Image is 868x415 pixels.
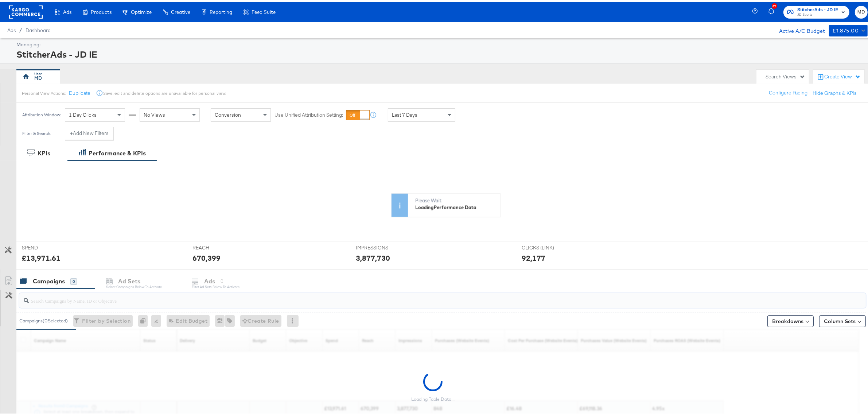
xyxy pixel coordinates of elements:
span: No Views [144,110,165,116]
button: Configure Pacing [764,85,813,98]
span: JD Sports [797,10,838,16]
button: Duplicate [69,88,90,95]
input: Search Campaigns by Name, ID or Objective [29,289,787,303]
span: Feed Suite [252,7,276,13]
div: Loading Table Data... [411,395,455,400]
div: KPIs [38,147,50,156]
div: Search Views [766,71,805,78]
div: 0 [138,313,151,325]
span: Optimize [131,7,152,13]
label: Use Unified Attribution Setting: [275,110,343,117]
span: 1 Day Clicks [69,110,97,116]
div: Performance & KPIs [89,147,146,156]
div: Create View [824,71,861,79]
button: Hide Graphs & KPIs [813,88,857,95]
span: Ads [63,7,71,13]
div: MD [34,73,42,80]
div: StitcherAds - JD IE [16,46,866,59]
div: Active A/C Budget [772,23,825,34]
div: Managing: [16,39,866,46]
div: Campaigns ( 0 Selected) [19,316,68,322]
div: Save, edit and delete options are unavailable for personal view. [103,89,226,94]
span: Ads [7,26,16,31]
span: / [16,26,26,31]
span: MD [858,6,865,15]
button: +Add New Filters [65,125,114,138]
span: Creative [171,7,190,13]
button: Column Sets [819,314,866,325]
button: StitcherAds - JD IEJD Sports [783,4,849,17]
div: Attribution Window: [22,110,61,116]
div: Campaigns [33,275,65,284]
strong: + [70,128,73,135]
button: 69 [767,3,780,18]
span: StitcherAds - JD IE [797,4,838,12]
div: 69 [772,1,777,7]
button: Breakdowns [767,314,814,325]
button: MD [855,4,868,17]
span: Products [91,7,112,13]
button: £1,875.00 [829,23,868,35]
div: 0 [70,276,77,283]
div: Filter & Search: [22,129,51,134]
div: Personal View Actions: [22,89,66,94]
div: £1,875.00 [833,24,859,34]
span: Conversion [215,110,241,116]
a: Dashboard [26,26,51,31]
span: Reporting [210,7,232,13]
span: Last 7 Days [392,110,417,116]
